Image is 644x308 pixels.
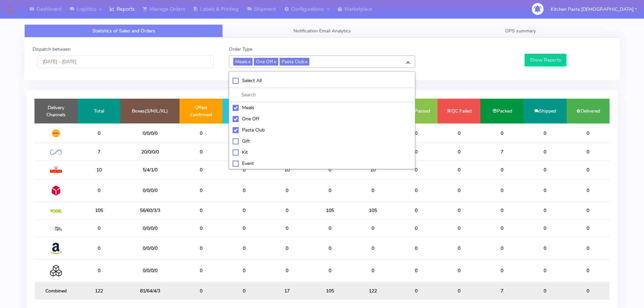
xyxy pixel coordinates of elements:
[180,123,222,143] td: 0
[524,260,567,282] td: 0
[247,58,251,65] a: x
[395,179,437,202] td: 0
[437,143,480,161] td: 0
[395,260,437,282] td: 0
[505,28,536,34] span: OPS summary
[77,179,120,202] td: 0
[222,282,265,300] td: 0
[50,265,62,277] img: Collection
[273,58,276,65] a: x
[480,161,523,179] td: 0
[254,58,278,66] span: One Off
[77,202,120,219] td: 105
[233,58,253,66] span: Meals
[480,219,523,237] td: 0
[567,260,610,282] td: 0
[233,104,411,111] div: Meals
[222,179,265,202] td: 0
[50,166,62,174] img: Royal Mail
[437,123,480,143] td: 0
[437,260,480,282] td: 0
[437,219,480,237] td: 0
[180,161,222,179] td: 0
[437,202,480,219] td: 0
[32,46,71,53] label: Dispatch between
[395,99,437,123] td: QC Passed
[265,179,308,202] td: 0
[293,28,351,34] span: Notification Email Analytics
[77,237,120,259] td: 0
[120,219,180,237] td: 0/0/0/0
[546,2,642,16] button: Kitchen Pasta [DEMOGRAPHIC_DATA]
[180,219,222,237] td: 0
[180,282,222,300] td: 0
[480,260,523,282] td: 0
[524,123,567,143] td: 0
[437,161,480,179] td: 0
[567,202,610,219] td: 0
[50,209,62,213] img: Yodel
[50,129,62,138] img: DHL
[50,242,62,254] img: Amazon
[352,237,395,259] td: 0
[304,58,307,65] a: x
[395,123,437,143] td: 0
[437,282,480,300] td: 0
[480,202,523,219] td: 0
[233,160,411,167] div: Event
[120,123,180,143] td: 0/0/0/0
[480,99,523,123] td: Packed
[567,179,610,202] td: 0
[180,237,222,259] td: 0
[77,143,120,161] td: 7
[265,219,308,237] td: 0
[309,219,352,237] td: 0
[180,99,222,123] td: Not Confirmed
[395,237,437,259] td: 0
[120,282,180,300] td: 81/64/4/3
[480,282,523,300] td: 7
[309,282,352,300] td: 105
[222,260,265,282] td: 0
[120,143,180,161] td: 20/0/0/0
[437,99,480,123] td: QC Failed
[120,202,180,219] td: 56/60/3/3
[233,126,411,134] div: Pasta Club
[309,161,352,179] td: 0
[524,219,567,237] td: 0
[480,237,523,259] td: 0
[222,219,265,237] td: 0
[180,260,222,282] td: 0
[229,46,252,53] label: Order Type
[265,161,308,179] td: 10
[77,219,120,237] td: 0
[50,185,62,196] img: DPD
[120,237,180,259] td: 0/0/0/0
[120,260,180,282] td: 0/0/0/0
[233,77,411,84] div: Select All
[352,161,395,179] td: 10
[222,237,265,259] td: 0
[265,237,308,259] td: 0
[437,237,480,259] td: 0
[352,202,395,219] td: 105
[77,99,120,123] td: Total
[524,202,567,219] td: 0
[34,99,77,123] td: Delivery Channels
[38,55,214,68] input: Pick the Daterange
[524,99,567,123] td: Shipped
[180,202,222,219] td: 0
[524,161,567,179] td: 0
[50,227,62,231] img: MaxOptra
[233,115,411,122] div: One Off
[437,179,480,202] td: 0
[265,202,308,219] td: 0
[180,179,222,202] td: 0
[352,260,395,282] td: 0
[222,99,265,123] td: Confirmed
[24,24,620,38] ul: Tabs
[352,219,395,237] td: 0
[480,143,523,161] td: 7
[567,282,610,300] td: 0
[77,161,120,179] td: 10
